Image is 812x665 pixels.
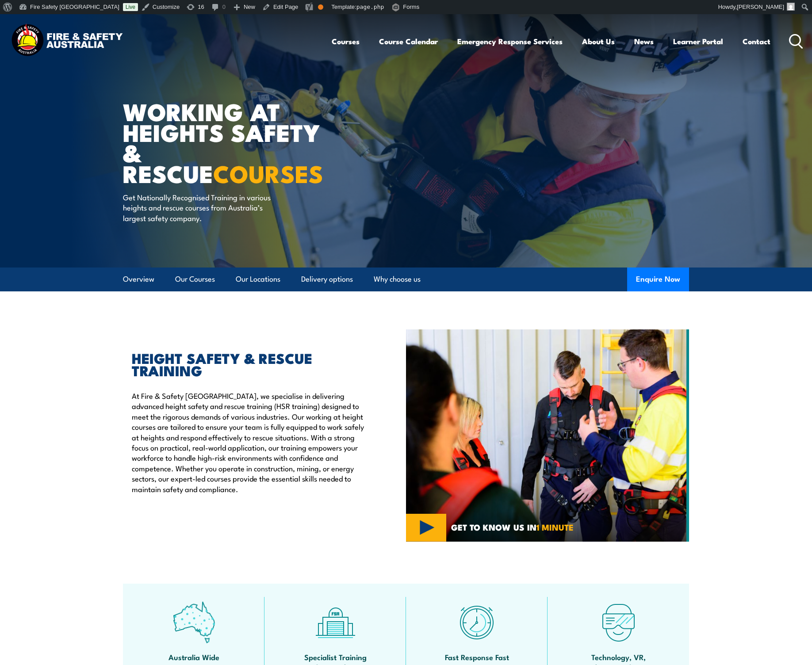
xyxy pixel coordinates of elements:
div: OK [318,4,323,10]
a: Course Calendar [379,30,438,53]
a: About Us [582,30,615,53]
strong: 1 MINUTE [536,520,574,533]
img: auswide-icon [173,601,215,643]
span: [PERSON_NAME] [737,4,784,10]
h1: WORKING AT HEIGHTS SAFETY & RESCUE [123,101,341,183]
img: fast-icon [456,601,498,643]
a: Overview [123,268,154,291]
img: Fire & Safety Australia offer working at heights courses and training [406,329,689,542]
a: Our Locations [236,268,280,291]
a: Emergency Response Services [457,30,563,53]
a: Live [123,3,138,11]
span: GET TO KNOW US IN [451,523,574,531]
strong: COURSES [213,154,323,191]
p: Get Nationally Recognised Training in various heights and rescue courses from Australia’s largest... [123,192,284,223]
a: Our Courses [175,268,215,291]
h2: HEIGHT SAFETY & RESCUE TRAINING [132,352,365,376]
span: page.php [356,4,384,10]
p: At Fire & Safety [GEOGRAPHIC_DATA], we specialise in delivering advanced height safety and rescue... [132,390,365,494]
a: Contact [743,30,770,53]
a: Why choose us [374,268,421,291]
a: Learner Portal [673,30,723,53]
a: Delivery options [301,268,353,291]
img: tech-icon [598,601,640,643]
a: News [634,30,654,53]
button: Enquire Now [627,268,689,291]
img: facilities-icon [314,601,356,643]
a: Courses [332,30,360,53]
